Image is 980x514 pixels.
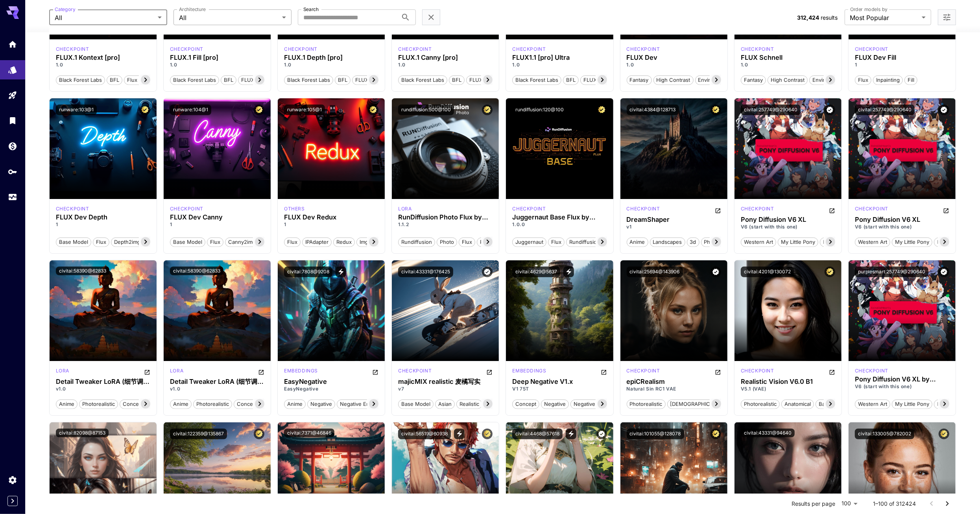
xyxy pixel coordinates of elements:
[399,76,447,84] span: Black Forest Labs
[513,400,539,408] span: concept
[79,400,118,408] span: photorealistic
[398,46,432,53] div: fluxpro
[140,105,150,115] button: Certified Model – Vetted for best performance and includes a commercial license.
[825,105,835,115] button: Verified working
[797,14,819,21] span: 312,424
[855,205,888,215] div: Pony
[855,205,888,212] p: checkpoint
[456,399,482,409] button: realistic
[741,399,780,409] button: photorealistic
[850,6,888,13] label: Order models by
[207,238,223,246] span: Flux
[768,76,807,84] span: High Contrast
[284,214,378,221] div: FLUX Dev Redux
[398,429,451,439] button: civitai:56519@60938
[695,75,732,85] button: Environment
[436,400,454,408] span: asian
[225,237,259,247] button: canny2img
[8,116,17,125] div: Library
[855,216,949,223] h3: Pony Diffusion V6 XL
[8,167,17,177] div: API Keys
[711,105,721,115] button: Certified Model – Vetted for best performance and includes a commercial license.
[741,216,835,223] h3: Pony Diffusion V6 XL
[825,267,835,277] button: Certified Model – Vetted for best performance and includes a commercial license.
[352,75,405,85] button: FLUX.1 Depth [pro]
[170,46,203,53] div: fluxpro
[512,46,546,53] div: fluxultra
[398,214,493,221] div: RunDiffusion Photo Flux by RunDiffusion
[627,216,721,223] h3: DreamShaper
[8,39,17,49] div: Home
[934,400,969,408] span: base model
[124,75,161,85] button: Flux Kontext
[715,205,721,215] button: Open in CivitAI
[627,54,721,61] h3: FLUX Dev
[855,267,928,277] button: purplesmart:257749@290640
[711,429,721,439] button: Certified Model – Vetted for best performance and includes a commercial license.
[477,237,491,247] button: pro
[855,76,871,84] span: Flux
[170,399,192,409] button: anime
[768,75,808,85] button: High Contrast
[56,105,97,115] button: runware:103@1
[711,267,721,277] button: Verified working
[107,75,122,85] button: BFL
[810,76,846,84] span: Environment
[627,46,660,53] div: FLUX.1 D
[459,237,475,247] button: flux
[368,105,378,115] button: Certified Model – Vetted for best performance and includes a commercial license.
[207,237,223,247] button: Flux
[741,400,779,408] span: photorealistic
[55,6,76,13] label: Category
[563,75,579,85] button: BFL
[56,214,150,221] h3: FLUX Dev Depth
[741,46,774,53] div: FLUX.1 S
[892,400,932,408] span: my little pony
[512,205,546,212] p: checkpoint
[855,54,949,61] h3: FLUX Dev Fill
[120,400,146,408] span: concept
[170,46,203,53] p: checkpoint
[563,267,574,277] button: View trigger words
[93,238,109,246] span: Flux
[781,399,814,409] button: anatomical
[466,75,520,85] button: FLUX.1 Canny [pro]
[56,205,89,212] p: checkpoint
[512,429,563,439] button: civitai:4468@57618
[741,238,776,246] span: western art
[258,367,264,377] button: Open in CivitAI
[939,496,955,512] button: Go to next page
[855,400,890,408] span: western art
[234,400,260,408] span: concept
[308,400,335,408] span: negative
[8,192,17,202] div: Usage
[335,75,351,85] button: BFL
[687,238,699,246] span: 3d
[398,46,432,53] p: checkpoint
[284,237,301,247] button: Flux
[596,429,607,439] button: Verified working
[284,205,305,212] div: FLUX.1 D
[892,399,932,409] button: my little pony
[449,75,465,85] button: BFL
[513,76,561,84] span: Black Forest Labs
[654,76,693,84] span: High Contrast
[170,54,264,61] h3: FLUX.1 Fill [pro]
[571,400,627,408] span: negative embedding
[284,400,305,408] span: anime
[194,400,232,408] span: photorealistic
[601,367,607,377] button: Open in CivitAI
[107,76,122,84] span: BFL
[399,238,435,246] span: rundiffusion
[193,399,232,409] button: photorealistic
[838,498,860,509] div: 100
[398,54,493,61] div: FLUX.1 Canny [pro]
[653,75,694,85] button: High Contrast
[56,54,150,61] h3: FLUX.1 Kontext [pro]
[741,46,774,53] p: checkpoint
[284,399,306,409] button: anime
[512,54,607,61] h3: FLUX1.1 [pro] Ultra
